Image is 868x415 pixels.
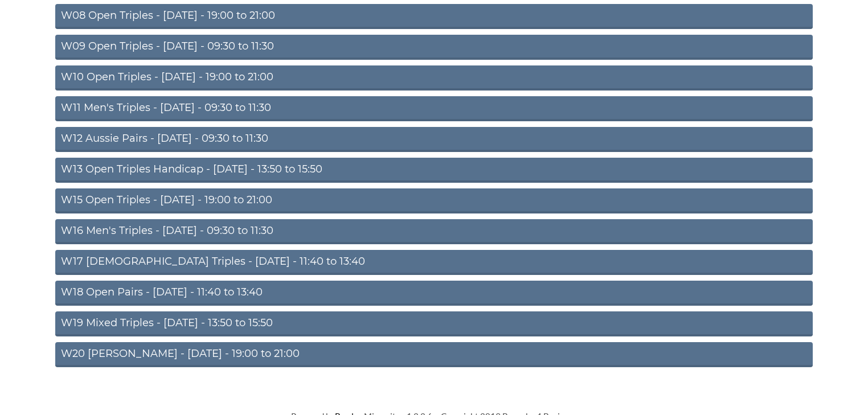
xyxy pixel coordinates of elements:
[55,4,813,29] a: W08 Open Triples - [DATE] - 19:00 to 21:00
[55,35,813,60] a: W09 Open Triples - [DATE] - 09:30 to 11:30
[55,311,813,336] a: W19 Mixed Triples - [DATE] - 13:50 to 15:50
[55,65,813,91] a: W10 Open Triples - [DATE] - 19:00 to 21:00
[55,219,813,244] a: W16 Men's Triples - [DATE] - 09:30 to 11:30
[55,96,813,121] a: W11 Men's Triples - [DATE] - 09:30 to 11:30
[55,127,813,152] a: W12 Aussie Pairs - [DATE] - 09:30 to 11:30
[55,342,813,367] a: W20 [PERSON_NAME] - [DATE] - 19:00 to 21:00
[55,158,813,183] a: W13 Open Triples Handicap - [DATE] - 13:50 to 15:50
[55,250,813,275] a: W17 [DEMOGRAPHIC_DATA] Triples - [DATE] - 11:40 to 13:40
[55,281,813,306] a: W18 Open Pairs - [DATE] - 11:40 to 13:40
[55,188,813,213] a: W15 Open Triples - [DATE] - 19:00 to 21:00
